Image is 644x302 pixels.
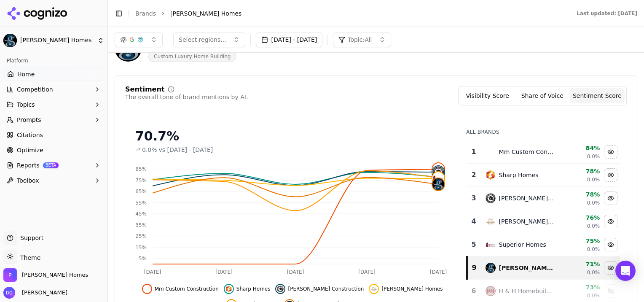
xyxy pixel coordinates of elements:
[470,286,477,296] div: 6
[561,213,600,222] div: 76%
[470,147,477,157] div: 1
[155,286,219,292] span: Mm Custom Construction
[17,131,43,139] span: Citations
[432,163,444,175] img: mm custom construction
[17,161,40,170] span: Reports
[486,240,496,250] img: superior homes
[142,146,157,154] span: 0.0%
[135,233,147,239] tspan: 25%
[3,83,104,96] button: Competition
[486,193,496,203] img: robl construction
[17,146,43,154] span: Optimize
[604,191,617,205] button: Hide robl construction data
[499,287,555,295] div: H & H Homebuilders
[499,171,539,179] div: Sharp Homes
[22,271,88,279] span: Paul Gray Homes
[466,129,620,135] div: All Brands
[179,35,226,44] span: Select regions...
[561,167,600,175] div: 78%
[369,284,443,294] button: Hide nies homes data
[144,269,161,275] tspan: [DATE]
[561,237,600,245] div: 75%
[135,222,147,228] tspan: 35%
[3,128,104,142] a: Citations
[577,10,637,17] div: Last updated: [DATE]
[3,113,104,127] button: Prompts
[604,168,617,182] button: Hide sharp homes data
[467,233,620,256] tr: 5superior homesSuperior Homes75%0.0%Hide superior homes data
[471,263,477,273] div: 9
[135,166,147,172] tspan: 85%
[135,129,449,144] div: 70.7%
[486,263,496,273] img: paul gray homes
[3,98,104,111] button: Topics
[604,238,617,251] button: Hide superior homes data
[470,170,477,180] div: 2
[135,200,147,206] tspan: 55%
[587,200,600,206] span: 0.0%
[3,174,104,187] button: Toolbox
[561,283,600,291] div: 73%
[587,223,600,229] span: 0.0%
[467,210,620,233] tr: 4nies homes[PERSON_NAME] Homes76%0.0%Hide nies homes data
[358,269,376,275] tspan: [DATE]
[135,9,560,18] nav: breadcrumb
[3,287,67,299] button: Open user button
[125,86,164,93] div: Sentiment
[604,284,617,298] button: Show h & h homebuilders data
[467,256,620,280] tr: 9paul gray homes[PERSON_NAME] Homes71%0.0%Hide paul gray homes data
[467,140,620,164] tr: 1mm custom constructionMm Custom Construction84%0.0%Hide mm custom construction data
[144,286,150,292] img: mm custom construction
[3,67,104,81] a: Home
[3,287,15,299] img: Denise Gray
[3,268,88,282] button: Open organization switcher
[135,10,156,17] a: Brands
[381,286,443,292] span: [PERSON_NAME] Homes
[587,153,600,160] span: 0.0%
[148,51,236,62] span: Custom Luxury Home Building
[470,193,477,203] div: 3
[287,269,304,275] tspan: [DATE]
[135,245,147,251] tspan: 15%
[615,261,636,281] div: Open Intercom Messenger
[499,217,555,226] div: [PERSON_NAME] Homes
[499,148,555,156] div: Mm Custom Construction
[3,34,17,47] img: Paul Gray Homes
[561,190,600,199] div: 78%
[486,170,496,180] img: sharp homes
[486,216,496,227] img: nies homes
[486,147,496,157] img: mm custom construction
[19,289,67,297] span: [PERSON_NAME]
[17,234,43,242] span: Support
[159,146,213,154] span: vs [DATE] - [DATE]
[3,159,104,172] button: ReportsBETA
[432,172,444,184] img: superior homes
[604,145,617,159] button: Hide mm custom construction data
[170,9,241,18] span: [PERSON_NAME] Homes
[17,70,35,78] span: Home
[135,189,147,194] tspan: 65%
[587,269,600,276] span: 0.0%
[17,100,35,109] span: Topics
[467,187,620,210] tr: 3robl construction[PERSON_NAME] Construction78%0.0%Hide robl construction data
[604,261,617,275] button: Hide paul gray homes data
[515,88,570,103] button: Share of Voice
[499,240,546,249] div: Superior Homes
[224,284,271,294] button: Hide sharp homes data
[561,260,600,268] div: 71%
[288,286,364,292] span: [PERSON_NAME] Construction
[432,178,444,190] img: paul gray homes
[3,143,104,157] a: Optimize
[3,54,104,67] div: Platform
[432,166,444,178] img: robl construction
[125,93,248,101] div: The overall tone of brand mentions by AI.
[430,269,447,275] tspan: [DATE]
[3,268,17,282] img: Paul Gray Homes
[215,269,233,275] tspan: [DATE]
[460,88,515,103] button: Visibility Score
[587,176,600,183] span: 0.0%
[17,85,53,94] span: Competition
[277,286,284,292] img: robl construction
[587,292,600,299] span: 0.0%
[561,144,600,152] div: 84%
